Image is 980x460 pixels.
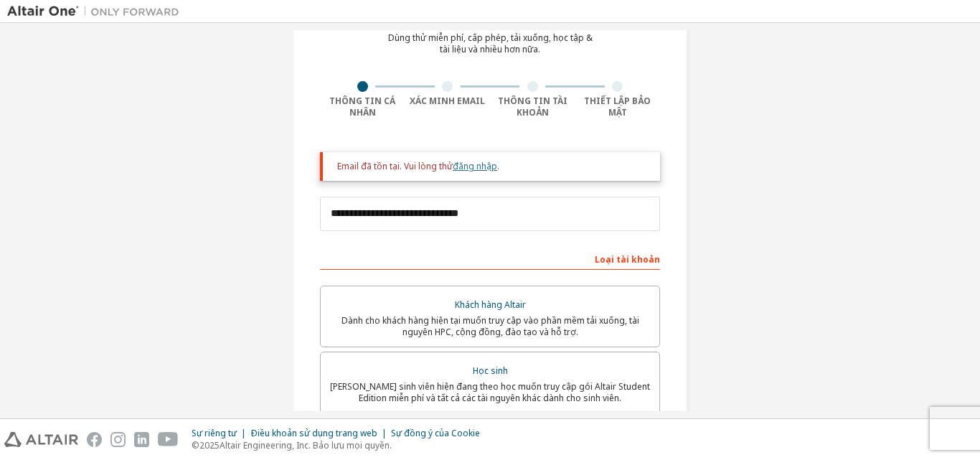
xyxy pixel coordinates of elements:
font: Dành cho khách hàng hiện tại muốn truy cập vào phần mềm tải xuống, tài nguyên HPC, cộng đồng, đào... [341,314,639,338]
font: © [192,439,199,451]
font: Dùng thử miễn phí, cấp phép, tải xuống, học tập & [388,32,593,44]
a: đăng nhập [453,160,497,172]
font: Email đã tồn tại. Vui lòng thử [337,160,453,172]
font: 2025 [199,439,220,451]
font: Sự đồng ý của Cookie [391,427,480,439]
font: Học sinh [473,365,508,377]
img: instagram.svg [110,432,126,447]
font: [PERSON_NAME] sinh viên hiện đang theo học muốn truy cập gói Altair Student Edition miễn phí và t... [330,380,650,404]
font: Xác minh Email [410,95,485,107]
font: Khách hàng Altair [455,299,526,311]
font: Sự riêng tư [192,427,237,439]
img: facebook.svg [87,432,102,447]
img: youtube.svg [158,432,179,447]
img: linkedin.svg [134,432,149,447]
font: Loại tài khoản [595,253,660,266]
font: Thông tin tài khoản [498,95,567,118]
font: Thiết lập bảo mật [584,95,651,118]
font: Thông tin cá nhân [329,95,395,118]
font: Altair Engineering, Inc. Bảo lưu mọi quyền. [220,439,392,451]
font: Điều khoản sử dụng trang web [250,427,377,439]
img: Altair One [7,4,187,19]
img: altair_logo.svg [4,432,78,447]
font: tài liệu và nhiều hơn nữa. [440,43,540,55]
font: . [497,160,499,172]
